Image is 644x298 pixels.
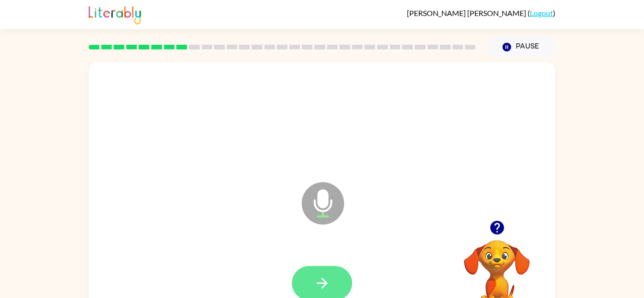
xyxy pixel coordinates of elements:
a: Logout [530,8,553,17]
button: Pause [487,36,555,58]
span: [PERSON_NAME] [PERSON_NAME] [407,8,528,17]
img: Literably [89,4,141,24]
div: ( ) [407,8,555,17]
